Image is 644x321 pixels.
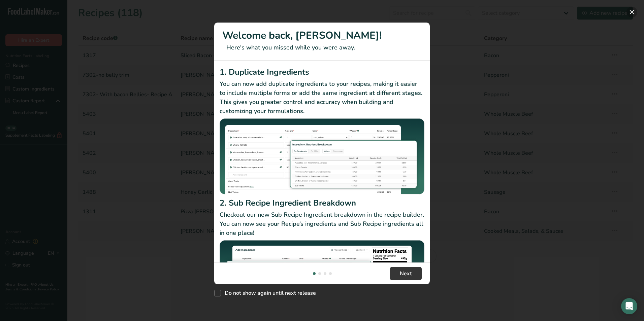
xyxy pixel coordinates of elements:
[222,43,422,52] p: Here's what you missed while you were away.
[400,270,412,278] span: Next
[220,79,424,116] p: You can now add duplicate ingredients to your recipes, making it easier to include multiple forms...
[222,28,422,43] h1: Welcome back, [PERSON_NAME]!
[220,240,424,317] img: Sub Recipe Ingredient Breakdown
[220,118,424,195] img: Duplicate Ingredients
[220,197,424,209] h2: 2. Sub Recipe Ingredient Breakdown
[621,298,637,314] div: Open Intercom Messenger
[221,290,316,296] span: Do not show again until next release
[220,210,424,238] p: Checkout our new Sub Recipe Ingredient breakdown in the recipe builder. You can now see your Reci...
[220,66,424,78] h2: 1. Duplicate Ingredients
[390,267,422,280] button: Next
